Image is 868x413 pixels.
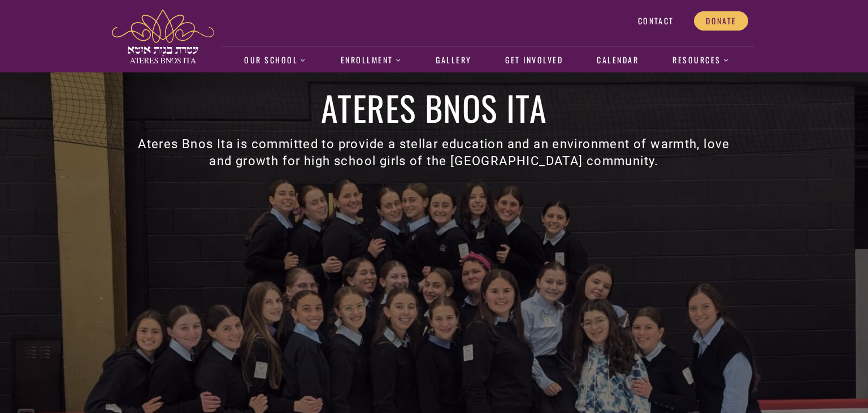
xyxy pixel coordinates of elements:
[706,16,736,26] span: Donate
[430,48,478,74] a: Gallery
[238,48,313,74] a: Our School
[626,11,685,31] a: Contact
[130,136,738,170] h3: Ateres Bnos Ita is committed to provide a stellar education and an environment of warmth, love an...
[638,16,674,26] span: Contact
[500,48,569,74] a: Get Involved
[591,48,645,74] a: Calendar
[667,48,736,74] a: Resources
[694,11,748,31] a: Donate
[112,9,214,63] img: ateres
[335,48,407,74] a: Enrollment
[130,91,738,124] h1: Ateres Bnos Ita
